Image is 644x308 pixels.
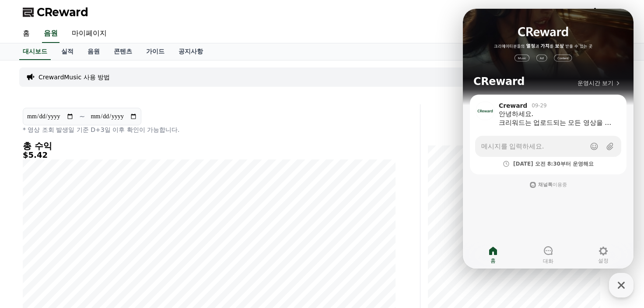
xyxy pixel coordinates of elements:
[427,136,600,145] h4: 프리미엄 조회
[23,151,395,159] h5: $5.42
[42,25,59,43] a: 음원
[54,43,80,60] a: 실적
[23,125,395,134] p: * 영상 조회 발생일 기준 D+3일 이후 확인이 가능합니다.
[38,73,110,81] a: CrewardMusic 사용 방법
[65,25,114,43] a: 마이페이지
[139,43,171,60] a: 가이드
[16,25,37,43] a: 홈
[107,43,139,60] a: 콘텐츠
[37,5,88,19] span: CReward
[80,43,107,60] a: 음원
[23,5,88,19] a: CReward
[19,43,51,60] a: 대시보드
[79,111,85,122] p: ~
[463,9,633,269] iframe: Channel chat
[23,141,395,151] h4: 총 수익
[171,43,210,60] a: 공지사항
